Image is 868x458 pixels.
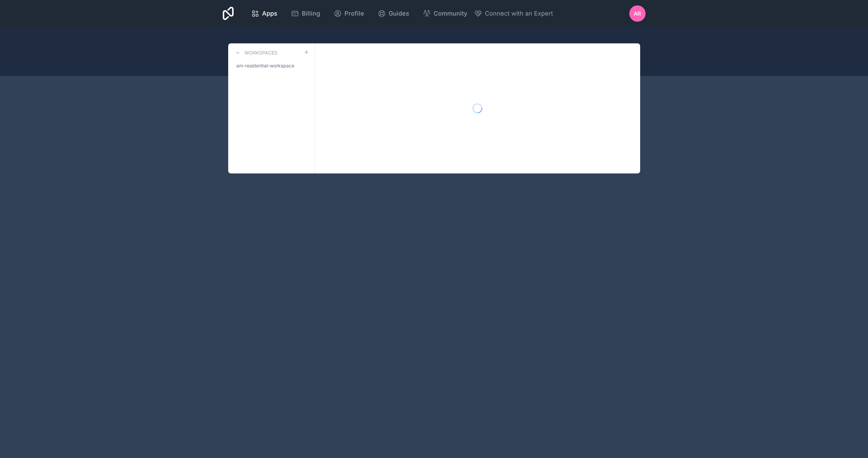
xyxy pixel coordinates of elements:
a: Apps [246,6,283,21]
span: Profile [344,9,364,18]
span: am-residential-workspace [236,62,294,69]
span: Billing [302,9,320,18]
a: Billing [285,6,325,21]
a: am-residential-workspace [234,60,309,72]
span: Apps [262,9,277,18]
span: AR [634,9,641,18]
a: Community [417,6,473,21]
a: Profile [328,6,370,21]
span: Guides [389,9,409,18]
button: Connect with an Expert [474,9,553,18]
h3: Workspaces [244,49,277,56]
span: Connect with an Expert [485,9,553,18]
a: Workspaces [234,49,277,57]
a: Guides [372,6,415,21]
span: Community [434,9,467,18]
